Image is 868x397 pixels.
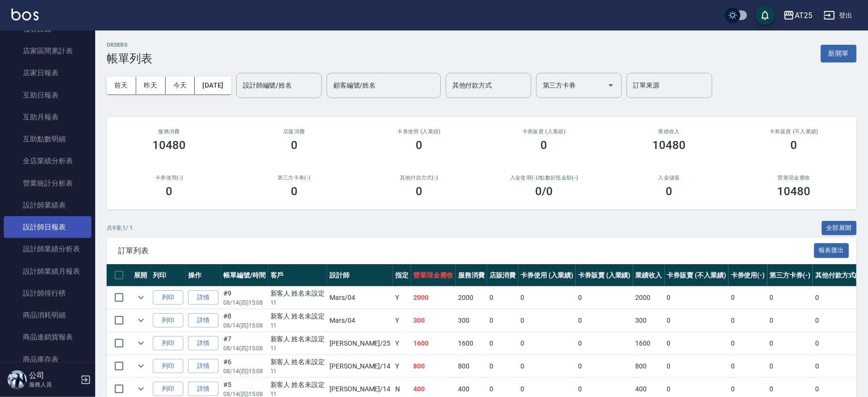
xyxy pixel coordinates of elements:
h2: 營業現金應收 [743,175,846,181]
td: 0 [576,309,633,332]
a: 設計師日報表 [4,216,91,238]
h3: 服務消費 [118,129,220,135]
a: 營業統計分析表 [4,172,91,194]
td: 0 [519,287,576,309]
button: 列印 [153,313,183,328]
td: Y [393,309,411,332]
th: 業績收入 [633,264,665,287]
td: 0 [665,355,728,377]
h2: 卡券使用(-) [118,175,220,181]
h2: 卡券販賣 (不入業績) [743,129,846,135]
button: expand row [134,313,148,328]
p: 08/14 (四) 15:08 [223,367,266,376]
h2: 卡券使用 (入業績) [368,129,470,135]
a: 互助日報表 [4,84,91,106]
button: 前天 [107,77,136,94]
a: 店家日報表 [4,62,91,84]
td: 1600 [633,332,665,355]
th: 卡券使用(-) [728,264,768,287]
a: 商品庫存表 [4,348,91,370]
td: 0 [487,287,519,309]
td: Y [393,287,411,309]
td: 0 [665,332,728,355]
th: 營業現金應收 [411,264,456,287]
button: 報表匯出 [814,243,849,258]
div: 新客人 姓名未設定 [270,334,325,344]
a: 商品消耗明細 [4,304,91,326]
a: 報表匯出 [814,246,849,255]
th: 第三方卡券(-) [768,264,813,287]
th: 客戶 [268,264,328,287]
th: 店販消費 [487,264,519,287]
td: 800 [411,355,456,377]
td: 0 [487,332,519,355]
h3: 0 [416,185,422,198]
button: 新開單 [821,45,857,62]
td: 0 [728,309,768,332]
button: 昨天 [136,77,166,94]
a: 新開單 [821,49,857,58]
div: 新客人 姓名未設定 [270,288,325,298]
p: 08/14 (四) 15:08 [223,321,266,330]
h2: 入金儲值 [618,175,720,181]
td: 0 [487,309,519,332]
p: 08/14 (四) 15:08 [223,344,266,353]
a: 詳情 [188,382,219,397]
td: 0 [768,309,813,332]
a: 互助點數明細 [4,128,91,150]
h2: ORDERS [107,42,152,48]
th: 操作 [186,264,221,287]
a: 全店業績分析表 [4,150,91,172]
button: Open [603,78,619,93]
p: 11 [270,321,325,330]
p: 共 9 筆, 1 / 1 [107,224,133,232]
h3: 0 [541,139,548,152]
span: 訂單列表 [118,246,814,256]
td: 1600 [456,332,487,355]
th: 其他付款方式(-) [813,264,865,287]
td: Y [393,355,411,377]
td: 1600 [411,332,456,355]
a: 詳情 [188,359,219,374]
a: 設計師業績分析表 [4,238,91,260]
h3: 0 [791,139,798,152]
td: 0 [768,287,813,309]
a: 設計師業績月報表 [4,260,91,282]
div: 新客人 姓名未設定 [270,380,325,390]
td: #6 [221,355,268,377]
td: 2000 [411,287,456,309]
td: 0 [576,355,633,377]
td: 0 [813,332,865,355]
td: [PERSON_NAME] /14 [327,355,393,377]
h2: 店販消費 [243,129,346,135]
td: 800 [633,355,665,377]
button: 列印 [153,290,183,305]
button: save [756,6,775,25]
button: 列印 [153,359,183,374]
a: 互助月報表 [4,106,91,128]
th: 卡券販賣 (不入業績) [665,264,728,287]
th: 展開 [131,264,150,287]
td: Y [393,332,411,355]
button: 列印 [153,382,183,397]
a: 詳情 [188,290,219,305]
h2: 入金使用(-) /點數折抵金額(-) [493,175,596,181]
td: 2000 [633,287,665,309]
h2: 業績收入 [618,129,720,135]
td: #7 [221,332,268,355]
td: 0 [519,309,576,332]
p: 08/14 (四) 15:08 [223,298,266,307]
th: 服務消費 [456,264,487,287]
a: 詳情 [188,313,219,328]
h3: 0 [666,185,672,198]
td: 0 [813,355,865,377]
h3: 0 [291,185,298,198]
a: 店家區間累計表 [4,40,91,62]
p: 11 [270,367,325,376]
button: [DATE] [195,77,231,94]
td: 300 [633,309,665,332]
td: [PERSON_NAME] /25 [327,332,393,355]
button: 今天 [166,77,195,94]
td: 0 [487,355,519,377]
td: #8 [221,309,268,332]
